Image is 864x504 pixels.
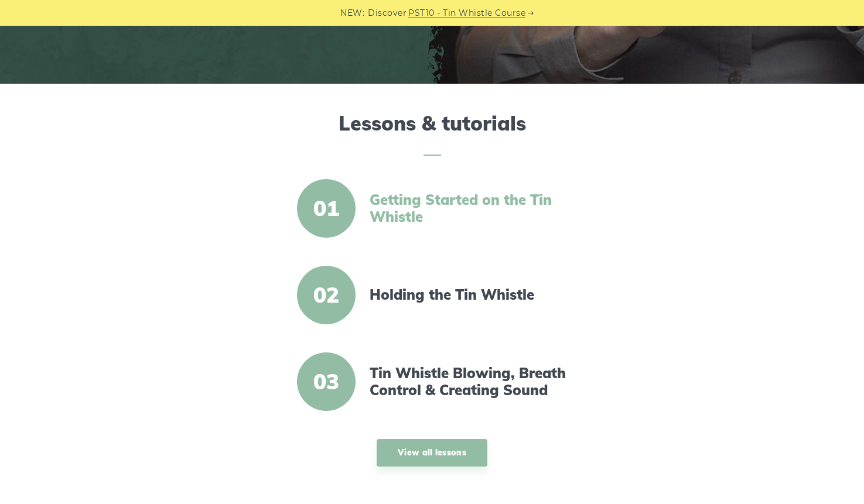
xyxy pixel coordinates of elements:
a: Getting Started on the Tin Whistle [370,191,571,225]
span: 01 [297,179,356,238]
a: Tin Whistle Blowing, Breath Control & Creating Sound [370,365,571,399]
a: View all lessons [377,439,487,467]
span: Discover [368,6,407,20]
h2: Lessons & tutorials [102,112,763,156]
a: Holding the Tin Whistle [370,286,571,303]
span: 02 [297,266,356,324]
a: PST10 - Tin Whistle Course [408,6,525,20]
span: NEW: [340,6,364,20]
span: 03 [297,352,356,411]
